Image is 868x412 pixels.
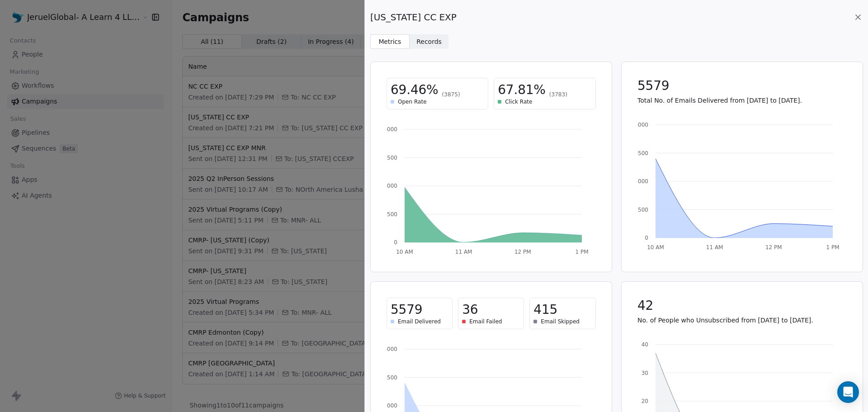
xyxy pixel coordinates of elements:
tspan: 4500 [634,150,648,156]
span: (3783) [549,91,567,98]
span: 67.81% [498,82,546,98]
tspan: 40 [641,341,648,348]
tspan: 10 AM [647,244,664,251]
span: Records [416,37,442,47]
tspan: 4500 [383,374,397,381]
tspan: 1500 [634,207,648,213]
span: 415 [533,302,557,318]
span: Click Rate [505,98,532,105]
span: (3875) [442,91,460,98]
tspan: 11 AM [706,244,723,251]
span: Email Delivered [398,318,441,325]
p: Total No. of Emails Delivered from [DATE] to [DATE]. [637,96,847,105]
tspan: 12 PM [514,249,531,255]
span: 42 [637,298,653,314]
span: 36 [462,302,478,318]
span: Email Skipped [541,318,580,325]
tspan: 6000 [634,122,648,128]
tspan: 3000 [383,403,397,409]
tspan: 6000 [383,126,397,133]
tspan: 1500 [383,211,397,218]
tspan: 0 [645,235,648,241]
tspan: 3000 [634,178,648,185]
div: Open Intercom Messenger [837,381,859,403]
tspan: 20 [641,398,648,404]
tspan: 10 AM [396,249,413,255]
tspan: 4500 [383,155,397,161]
span: 5579 [391,302,422,318]
span: 69.46% [391,82,439,98]
tspan: 30 [641,370,648,376]
tspan: 3000 [383,183,397,189]
span: [US_STATE] CC EXP [370,11,457,24]
span: 5579 [637,78,669,94]
tspan: 6000 [383,346,397,352]
tspan: 11 AM [455,249,472,255]
p: No. of People who Unsubscribed from [DATE] to [DATE]. [637,316,847,325]
tspan: 12 PM [765,244,782,251]
tspan: 1 PM [826,244,839,251]
span: Email Failed [469,318,502,325]
tspan: 0 [394,239,397,246]
span: Open Rate [398,98,427,105]
tspan: 1 PM [575,249,588,255]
